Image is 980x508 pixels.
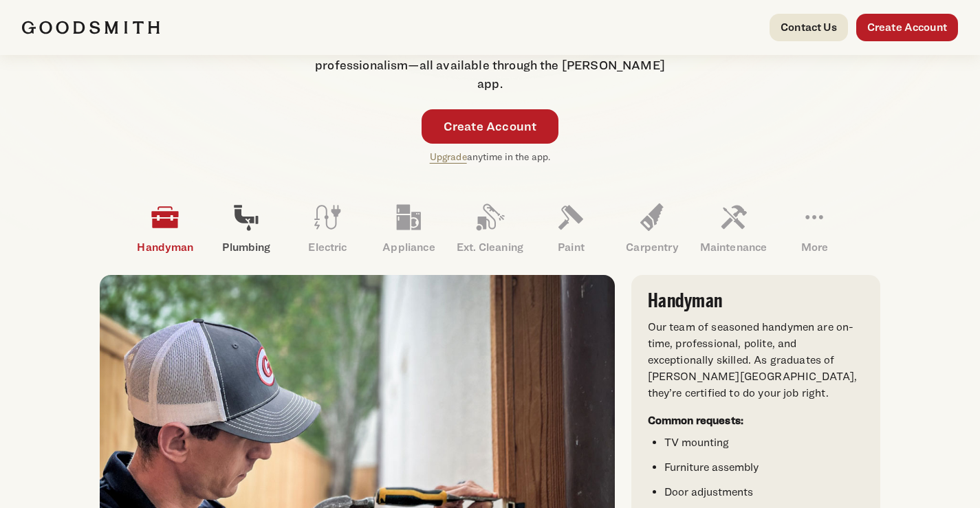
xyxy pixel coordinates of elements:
[422,109,559,144] a: Create Account
[449,192,530,264] a: Ext. Cleaning
[693,239,774,256] p: Maintenance
[368,192,449,264] a: Appliance
[287,192,368,264] a: Electric
[664,459,864,476] li: Furniture assembly
[368,239,449,256] p: Appliance
[648,319,864,401] p: Our team of seasoned handymen are on-time, professional, polite, and exceptionally skilled. As gr...
[124,239,206,256] p: Handyman
[774,192,855,264] a: More
[856,14,958,41] a: Create Account
[648,414,744,427] strong: Common requests:
[430,151,467,162] a: Upgrade
[287,239,368,256] p: Electric
[206,239,287,256] p: Plumbing
[430,149,551,165] p: anytime in the app.
[22,21,160,34] img: Goodsmith
[693,192,774,264] a: Maintenance
[664,434,864,451] li: TV mounting
[664,484,864,500] li: Door adjustments
[449,239,530,256] p: Ext. Cleaning
[611,239,693,256] p: Carpentry
[124,192,206,264] a: Handyman
[611,192,693,264] a: Carpentry
[648,291,864,311] h3: Handyman
[774,239,855,256] p: More
[303,39,676,91] span: Dozens of home repair services, trusted technicians, and reliable professionalism—all available t...
[770,14,848,41] a: Contact Us
[530,239,611,256] p: Paint
[206,192,287,264] a: Plumbing
[530,192,611,264] a: Paint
